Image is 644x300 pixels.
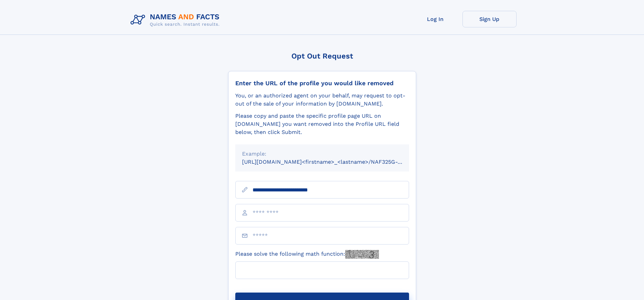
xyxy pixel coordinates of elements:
small: [URL][DOMAIN_NAME]<firstname>_<lastname>/NAF325G-xxxxxxxx [242,159,422,165]
div: Please copy and paste the specific profile page URL on [DOMAIN_NAME] you want removed into the Pr... [235,112,409,136]
div: Example: [242,150,402,158]
div: Enter the URL of the profile you would like removed [235,79,409,87]
a: Log In [408,11,462,27]
label: Please solve the following math function: [235,250,379,259]
img: Logo Names and Facts [128,11,225,29]
div: You, or an authorized agent on your behalf, may request to opt-out of the sale of your informatio... [235,92,409,108]
div: Opt Out Request [228,52,416,60]
a: Sign Up [462,11,517,27]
